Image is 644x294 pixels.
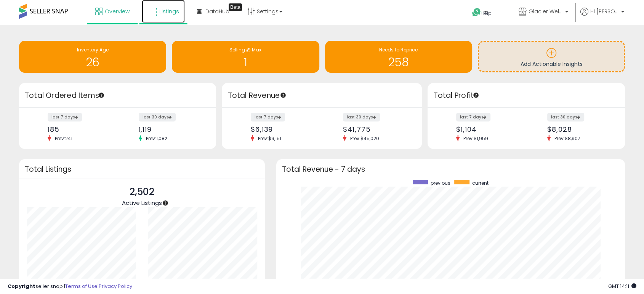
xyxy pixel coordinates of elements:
label: last 30 days [343,113,380,121]
h1: 26 [23,56,162,69]
span: Prev: $1,959 [460,135,492,142]
h3: Total Revenue - 7 days [282,166,619,172]
label: last 30 days [547,113,584,121]
a: Add Actionable Insights [479,42,624,71]
div: 1,119 [139,125,203,133]
label: last 30 days [139,113,176,121]
span: Add Actionable Insights [520,60,582,68]
a: Hi [PERSON_NAME] [580,8,624,25]
div: Tooltip anchor [98,92,105,99]
span: Prev: 241 [51,135,76,142]
div: seller snap | | [8,283,132,290]
span: Active Listings [122,199,162,207]
label: last 7 days [251,113,285,121]
a: Needs to Reprice 258 [325,41,472,73]
label: last 7 days [48,113,82,121]
span: Prev: 1,082 [142,135,171,142]
span: Glacier Wellness [529,8,563,15]
i: Get Help [472,8,481,17]
div: Tooltip anchor [229,3,242,11]
div: 185 [48,125,112,133]
a: Inventory Age 26 [19,41,166,73]
h3: Total Ordered Items [25,90,210,101]
h3: Total Listings [25,166,259,172]
h1: 258 [329,56,468,69]
div: $6,139 [251,125,316,133]
span: Inventory Age [77,46,109,53]
a: Help [466,2,506,25]
span: Selling @ Max [229,46,261,53]
span: Prev: $9,151 [254,135,285,142]
span: 2025-09-11 14:11 GMT [608,283,636,290]
div: $1,104 [456,125,521,133]
label: last 7 days [456,113,490,121]
span: DataHub [205,8,229,15]
a: Selling @ Max 1 [172,41,319,73]
span: current [472,180,489,186]
span: Prev: $8,907 [551,135,584,142]
div: Tooltip anchor [162,200,169,206]
a: Privacy Policy [99,283,132,290]
span: previous [431,180,450,186]
span: Help [481,10,492,16]
span: Listings [159,8,179,15]
div: $8,028 [547,125,612,133]
span: Prev: $45,020 [346,135,383,142]
p: 2,502 [122,185,162,199]
span: Overview [105,8,130,15]
strong: Copyright [8,283,35,290]
div: $41,775 [343,125,409,133]
span: Needs to Reprice [379,46,418,53]
div: Tooltip anchor [473,92,479,99]
h3: Total Profit [433,90,619,101]
a: Terms of Use [65,283,98,290]
h1: 1 [176,56,315,69]
span: Hi [PERSON_NAME] [590,8,619,15]
div: Tooltip anchor [280,92,287,99]
h3: Total Revenue [227,90,416,101]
